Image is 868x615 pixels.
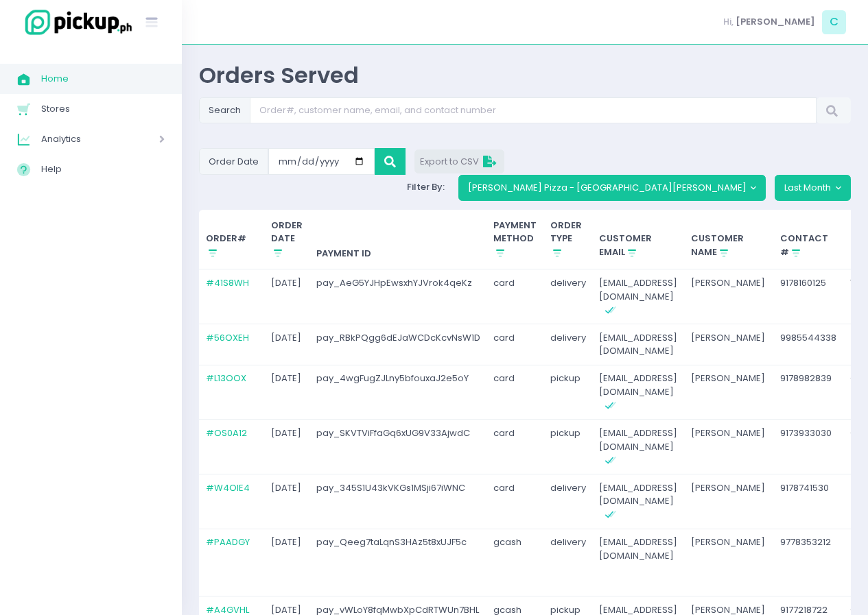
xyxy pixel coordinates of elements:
span: Order Date [199,148,268,174]
td: card [487,474,544,529]
td: card [487,324,544,365]
td: 9178982839 [774,365,844,420]
td: [DATE] [265,324,310,365]
span: Export to CSV [420,155,500,168]
td: gcash [487,529,544,596]
td: pay_Qeeg7taLqnS3HAz5t8xUJF5c [309,529,487,596]
td: [EMAIL_ADDRESS][DOMAIN_NAME] [593,324,685,365]
th: ORDER TYPE [543,210,593,269]
td: [DATE] [265,474,310,529]
th: ORDER# [199,210,265,269]
td: 9985544338 [774,324,844,365]
td: pickup [543,365,593,420]
a: #OS0A12 [206,426,247,439]
td: [DATE] [265,365,310,420]
td: [EMAIL_ADDRESS][DOMAIN_NAME] [593,420,685,474]
td: [PERSON_NAME] [684,420,774,474]
a: #41S8WH [206,276,249,289]
span: [PERSON_NAME] [736,15,815,29]
span: Help [41,160,165,178]
a: #PAADGY [206,535,250,548]
span: Search [199,97,250,123]
span: Filter By: [403,180,449,193]
td: [EMAIL_ADDRESS][DOMAIN_NAME] [593,365,685,420]
span: Hi, [723,15,734,29]
a: #L13OOX [206,372,246,385]
input: Small [268,148,375,174]
td: pay_RBkPQgg6dEJaWCDcKcvNsW1D [309,324,487,365]
td: [DATE] [265,529,310,596]
img: logo [17,8,134,37]
th: CUSTOMER NAME [684,210,774,269]
td: [DATE] [265,269,310,324]
span: Stores [41,100,165,118]
td: [PERSON_NAME] [684,474,774,529]
td: pay_4wgFugZJLny5bfouxaJ2e5oY [309,365,487,420]
td: [PERSON_NAME] [684,269,774,324]
td: card [487,365,544,420]
td: [PERSON_NAME] [684,529,774,596]
button: Export to CSV [414,149,504,173]
td: 9178160125 [774,269,844,324]
div: Orders Served [199,62,851,88]
td: [PERSON_NAME] [684,324,774,365]
td: pay_AeG5YJHpEwsxhYJVrok4qeKz [309,269,487,324]
td: pickup [543,420,593,474]
td: delivery [543,529,593,596]
span: Home [41,70,165,88]
th: CONTACT # [774,210,844,269]
td: delivery [543,474,593,529]
td: 9173933030 [774,420,844,474]
td: [PERSON_NAME] [684,365,774,420]
td: 9178741530 [774,474,844,529]
td: pay_SKVTViFfaGq6xUG9V33AjwdC [309,420,487,474]
td: 9778353212 [774,529,844,596]
td: [EMAIL_ADDRESS][DOMAIN_NAME] [593,269,685,324]
a: #56OXEH [206,331,249,344]
td: delivery [543,324,593,365]
button: [PERSON_NAME] Pizza - [GEOGRAPHIC_DATA][PERSON_NAME] [458,175,766,201]
th: PAYMENT ID [309,210,487,269]
input: Search [250,97,817,123]
span: C [822,10,846,34]
button: Last Month [775,175,851,201]
span: Analytics [41,130,120,148]
td: [EMAIL_ADDRESS][DOMAIN_NAME] [593,529,685,596]
td: card [487,269,544,324]
td: delivery [543,269,593,324]
th: ORDER DATE [265,210,310,269]
td: [EMAIL_ADDRESS][DOMAIN_NAME] [593,474,685,529]
td: pay_345S1U43kVKGs1MSji67iWNC [309,474,487,529]
a: #W4OIE4 [206,481,250,494]
th: PAYMENT METHOD [487,210,544,269]
td: card [487,420,544,474]
td: [DATE] [265,420,310,474]
th: CUSTOMER EMAIL [593,210,685,269]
